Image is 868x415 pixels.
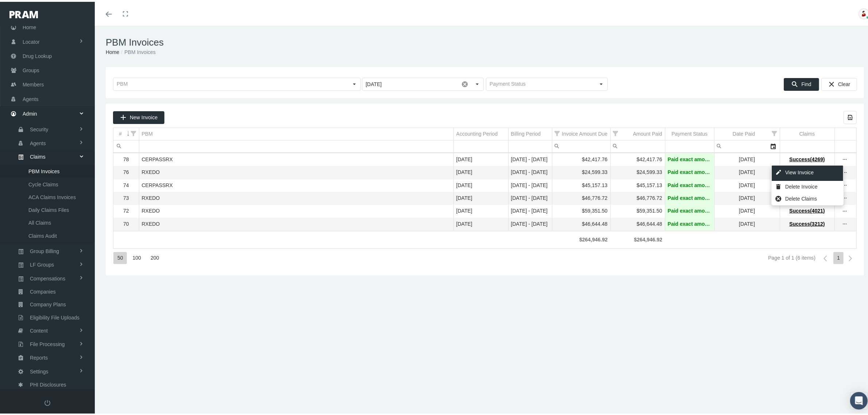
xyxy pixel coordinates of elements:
div: $46,644.48 [555,219,608,226]
div: Select [471,76,483,89]
td: [DATE] [714,152,780,164]
li: PBM Invoices [119,46,155,54]
td: Column Amount Paid [610,126,665,139]
span: Members [23,76,44,90]
div: Export all data to Excel [844,109,857,122]
div: Invoice Amount Due [562,129,607,136]
div: Clear [821,76,857,89]
span: Find [801,79,811,85]
input: Filter cell [715,139,767,151]
div: more [839,206,851,213]
td: Column PBM [139,126,454,139]
div: Billing Period [511,129,541,136]
h1: PBM Invoices [106,35,864,46]
a: Home [106,47,119,53]
div: Items per page: 200 [147,250,163,262]
div: Amount Paid [633,129,662,136]
span: Show filter options for column 'Invoice Amount Due' [555,129,560,134]
span: Home [23,19,36,32]
div: $42,417.76 [613,154,662,161]
div: Previous Page [819,250,832,263]
div: Page 1 [833,250,844,262]
span: File Processing [30,336,65,349]
td: [DATE] - [DATE] [508,203,552,216]
td: Filter cell [113,139,139,151]
span: Show filter options for column 'Amount Paid' [613,129,618,134]
td: Column # [113,126,139,139]
div: Delete Invoice [772,179,843,191]
div: $42,417.76 [555,154,608,161]
td: Column Billing Period [508,126,552,139]
div: Items per page: 50 [113,250,127,262]
td: [DATE] [454,203,508,216]
div: Claims [799,129,815,136]
div: Data grid [113,109,857,266]
span: All Claims [28,215,51,227]
input: Filter cell [611,139,665,151]
div: $59,351.50 [613,206,662,213]
div: more [839,167,851,175]
div: Data grid toolbar [113,109,857,122]
span: Admin [23,105,37,119]
span: Settings [30,364,48,376]
td: [DATE] - [DATE] [508,216,552,229]
td: [DATE] [714,164,780,177]
div: # [119,129,122,136]
div: $46,776.72 [613,193,662,200]
div: $59,351.50 [555,206,608,213]
span: PBM Invoices [28,163,60,176]
td: RXEDO [139,190,454,203]
div: more [839,193,851,200]
td: [DATE] [714,216,780,229]
div: $46,776.72 [555,193,608,200]
span: LF Groups [30,257,54,269]
td: Filter cell [610,139,665,151]
td: Paid exact amount [665,190,714,203]
span: Locator [23,33,40,47]
td: CERPASSRX [139,152,454,164]
td: CERPASSRX [139,177,454,190]
span: Success(3212) [789,219,825,225]
td: 74 [113,177,139,190]
td: Column Accounting Period [454,126,508,139]
td: [DATE] - [DATE] [508,164,552,177]
div: Page Navigation [113,247,857,266]
span: Security [30,121,48,134]
div: Select [348,76,361,89]
td: Filter cell [714,139,780,151]
td: Column Invoice Amount Due [552,126,610,139]
td: [DATE] [714,190,780,203]
div: Page 1 of 1 (6 items) [768,253,816,259]
td: Filter cell [552,139,610,151]
div: Select [767,139,780,151]
div: $264,946.92 [613,234,662,241]
div: Find [784,76,819,89]
span: Success(4021) [789,206,825,212]
div: Show Invoice actions [839,193,851,200]
span: Clear [838,79,850,85]
span: New Invoice [130,113,157,119]
span: Groups [23,62,39,75]
td: Paid exact amount [665,203,714,216]
div: New Invoice [113,109,164,122]
td: Column Claims [780,126,834,139]
div: more [839,180,851,187]
td: RXEDO [139,216,454,229]
span: Companies [30,284,56,296]
div: $24,599.33 [613,167,662,174]
span: Claims Audit [28,228,57,240]
span: Reports [30,350,48,362]
span: ACA Claims Invoices [28,189,76,202]
td: [DATE] - [DATE] [508,190,552,203]
input: Filter cell [552,139,610,151]
div: PBM [142,129,153,136]
div: more [839,219,851,226]
span: PHI Disclosures [30,377,66,389]
div: $45,157.13 [613,180,662,187]
td: 70 [113,216,139,229]
td: Paid exact amount [665,164,714,177]
td: [DATE] [714,203,780,216]
span: Daily Claims Files [28,202,69,214]
span: Show filter options for column 'Date Paid' [772,129,777,134]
